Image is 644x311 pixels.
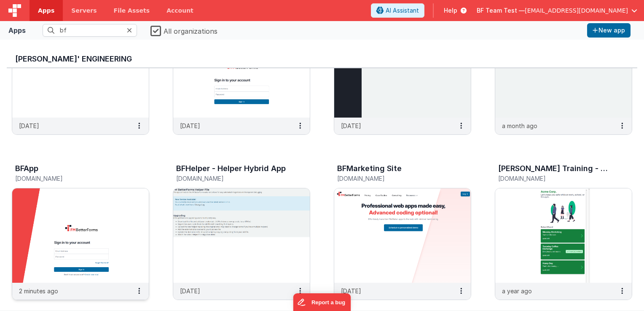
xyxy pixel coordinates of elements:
span: File Assets [114,6,150,15]
span: Apps [38,6,54,15]
h5: [DOMAIN_NAME] [15,175,128,182]
button: BF Team Test — [EMAIL_ADDRESS][DOMAIN_NAME] [477,6,637,15]
p: [DATE] [19,121,39,130]
h5: [DOMAIN_NAME] [337,175,450,182]
span: AI Assistant [386,6,419,15]
iframe: Marker.io feedback button [293,293,351,311]
p: a month ago [502,121,537,130]
h3: BFMarketing Site [337,164,402,173]
label: All organizations [150,24,217,36]
span: [EMAIL_ADDRESS][DOMAIN_NAME] [525,6,628,15]
p: [DATE] [341,121,361,130]
p: [DATE] [180,287,200,295]
h3: BFApp [15,164,38,173]
p: [DATE] [341,287,361,295]
h3: [PERSON_NAME]' Engineering [15,55,629,63]
span: Help [444,6,457,15]
h3: BFHelper - Helper Hybrid App [176,164,286,173]
h5: [DOMAIN_NAME] [498,175,611,182]
span: BF Team Test — [477,6,525,15]
input: Search apps [43,24,137,37]
div: Apps [8,25,26,35]
p: 2 minutes ago [19,287,58,295]
p: a year ago [502,287,532,295]
p: [DATE] [180,121,200,130]
span: Servers [71,6,97,15]
button: AI Assistant [371,3,424,18]
button: New app [587,23,631,38]
h3: [PERSON_NAME] Training - BF [498,164,609,173]
h5: [DOMAIN_NAME] [176,175,289,182]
